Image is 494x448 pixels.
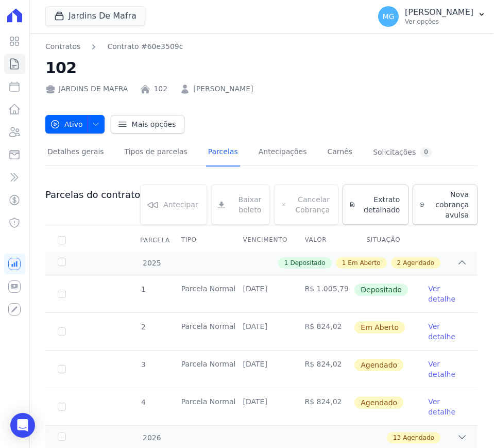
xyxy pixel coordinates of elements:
span: Em Aberto [354,321,405,334]
p: [PERSON_NAME] [405,7,473,18]
td: Parcela Normal [169,313,231,350]
span: 1 [284,258,288,268]
span: Agendado [354,396,403,409]
span: Depositado [290,258,325,268]
a: Nova cobrança avulsa [413,185,478,225]
span: 4 [140,398,146,406]
p: Ver opções [405,18,473,26]
input: default [58,327,66,336]
a: Antecipações [257,139,309,167]
span: 1 [342,258,346,268]
td: [DATE] [231,275,293,312]
span: 3 [140,360,146,369]
span: 13 [393,433,401,442]
span: Agendado [403,258,434,268]
input: default [58,365,66,373]
h3: Parcelas do contrato [45,189,140,201]
a: Ver detalhe [428,321,465,342]
a: Contrato #60e3509c [107,41,183,52]
span: Depositado [354,284,408,296]
a: [PERSON_NAME] [193,84,253,94]
td: Parcela Normal [169,351,231,388]
button: Jardins De Mafra [45,6,145,26]
input: default [58,403,66,411]
button: Ativo [45,115,105,134]
span: 2 [397,258,401,268]
span: MG [383,13,395,20]
a: Mais opções [111,115,185,134]
td: Parcela Normal [169,388,231,425]
span: Agendado [354,359,403,371]
td: R$ 824,02 [292,351,354,388]
td: [DATE] [231,351,293,388]
a: 102 [154,84,167,94]
span: Em Aberto [348,258,380,268]
div: Solicitações [373,147,432,157]
div: Parcela [128,230,182,251]
th: Valor [292,229,354,251]
div: JARDINS DE MAFRA [45,84,128,94]
a: Ver detalhe [428,284,465,304]
td: [DATE] [231,388,293,425]
span: 1 [140,285,146,293]
button: MG [PERSON_NAME] Ver opções [370,2,494,31]
h2: 102 [45,56,478,79]
div: 0 [420,147,432,157]
th: Tipo [169,229,231,251]
td: R$ 1.005,79 [292,275,354,312]
a: Contratos [45,41,80,52]
th: Situação [354,229,416,251]
span: 2 [140,323,146,331]
td: R$ 824,02 [292,388,354,425]
a: Detalhes gerais [45,139,106,167]
span: Agendado [403,433,434,442]
a: Ver detalhe [428,396,465,417]
a: Parcelas [206,139,240,167]
th: Vencimento [231,229,293,251]
span: Mais opções [132,119,176,129]
td: Parcela Normal [169,275,231,312]
a: Solicitações0 [371,139,434,167]
a: Carnês [325,139,354,167]
span: Nova cobrança avulsa [429,189,469,220]
input: Só é possível selecionar pagamentos em aberto [58,290,66,298]
a: Extrato detalhado [343,185,408,225]
a: Ver detalhe [428,359,465,379]
nav: Breadcrumb [45,41,478,52]
span: Extrato detalhado [360,194,400,215]
nav: Breadcrumb [45,41,183,52]
td: R$ 824,02 [292,313,354,350]
a: Tipos de parcelas [123,139,190,167]
td: [DATE] [231,313,293,350]
span: Ativo [50,115,83,134]
div: Open Intercom Messenger [10,413,35,438]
